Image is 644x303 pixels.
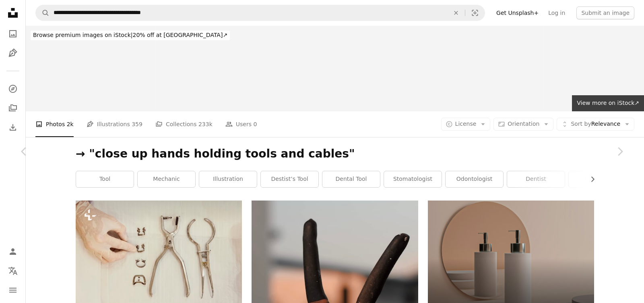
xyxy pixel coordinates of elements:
span: 0 [253,120,257,129]
span: 359 [132,120,142,129]
button: scroll list to the right [585,171,594,187]
a: destist’s tool [261,171,318,187]
button: Menu [5,282,21,298]
button: Submit an image [576,6,634,19]
button: License [441,118,491,131]
a: Get Unsplash+ [491,6,543,19]
button: Clear [447,5,465,20]
span: 20% off at [GEOGRAPHIC_DATA] ↗ [33,32,227,38]
a: Collections 233k [155,111,213,137]
a: mechanic [138,171,195,187]
a: View more on iStock↗ [572,95,644,111]
a: tool [76,171,134,187]
span: License [455,121,477,127]
form: Find visuals sitewide [35,5,485,21]
a: Users 0 [225,111,257,137]
span: Browse premium images on iStock | [33,32,132,38]
span: 233k [198,120,213,129]
button: Orientation [493,118,553,131]
button: Sort byRelevance [557,118,634,131]
a: dentistry [569,171,626,187]
a: dental tool [322,171,380,187]
a: Next [596,113,644,190]
a: Photos [5,26,21,42]
a: a pair of scissors and other tools are on a table [76,252,242,259]
a: odontologist [446,171,503,187]
a: Illustrations 359 [87,111,142,137]
button: Language [5,263,21,279]
a: Log in [543,6,570,19]
a: Log in / Sign up [5,244,21,260]
button: Visual search [465,5,485,20]
span: View more on iStock ↗ [577,100,639,106]
a: Collections [5,100,21,116]
span: Orientation [508,121,539,127]
a: dentist [507,171,565,187]
span: Sort by [571,121,591,127]
a: Illustrations [5,45,21,61]
h1: → "close up hands holding tools and cables" [76,147,594,161]
a: illustration [199,171,257,187]
a: Explore [5,81,21,97]
button: Search Unsplash [36,5,50,20]
span: Relevance [571,120,620,128]
a: Browse premium images on iStock|20% off at [GEOGRAPHIC_DATA]↗ [26,26,235,45]
a: stomatologist [384,171,442,187]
